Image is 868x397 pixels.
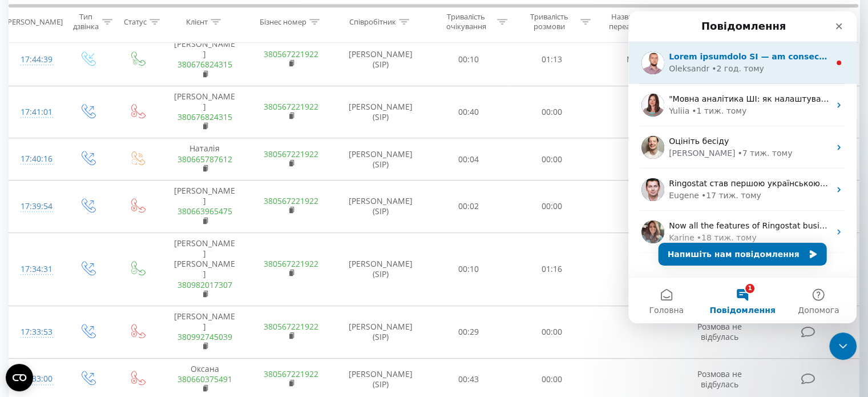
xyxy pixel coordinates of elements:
[264,149,318,159] a: 380567221922
[264,195,318,206] a: 380567221922
[21,368,51,390] div: 17:33:00
[152,266,228,312] button: Допомога
[124,17,147,26] div: Статус
[349,17,396,26] div: Співробітник
[177,374,232,384] a: 380660375491
[438,12,495,31] div: Тривалість очікування
[510,306,593,358] td: 00:00
[334,138,427,181] td: [PERSON_NAME] (SIP)
[72,12,99,31] div: Тип дзвінка
[510,86,593,138] td: 00:00
[21,148,51,170] div: 17:40:16
[177,331,232,342] a: 380992745039
[427,181,510,233] td: 00:02
[260,17,306,26] div: Бізнес номер
[76,266,152,312] button: Повідомлення
[21,321,51,343] div: 17:33:53
[628,11,857,323] iframe: Intercom live chat
[21,195,51,218] div: 17:39:54
[162,86,248,138] td: [PERSON_NAME]
[264,368,318,379] a: 380567221922
[334,86,427,138] td: [PERSON_NAME] (SIP)
[162,232,248,306] td: [PERSON_NAME] [PERSON_NAME]
[162,33,248,86] td: [PERSON_NAME]
[510,138,593,181] td: 00:00
[162,138,248,181] td: Наталія
[264,258,318,269] a: 380567221922
[427,138,510,181] td: 00:04
[427,33,510,86] td: 00:10
[177,206,232,216] a: 380663965475
[427,86,510,138] td: 00:40
[427,306,510,358] td: 00:29
[334,181,427,233] td: [PERSON_NAME] (SIP)
[697,321,742,342] span: Розмова не відбулась
[21,258,51,280] div: 17:34:31
[520,12,578,31] div: Тривалість розмови
[334,232,427,306] td: [PERSON_NAME] (SIP)
[697,368,742,390] span: Розмова не відбулась
[169,295,211,303] span: Допомога
[334,306,427,358] td: [PERSON_NAME] (SIP)
[593,33,679,86] td: Main
[81,295,147,303] span: Повідомлення
[177,279,232,290] a: 380982017307
[5,17,63,26] div: [PERSON_NAME]
[334,33,427,86] td: [PERSON_NAME] (SIP)
[177,154,232,165] a: 380665787612
[177,111,232,122] a: 380676824315
[68,220,128,232] div: • 18 тиж. тому
[510,181,593,233] td: 00:00
[604,12,664,31] div: Назва схеми переадресації
[162,306,248,358] td: [PERSON_NAME]
[264,49,318,59] a: 380567221922
[30,231,199,254] button: Напишіть нам повідомлення
[6,364,33,391] button: Open CMP widget
[162,181,248,233] td: [PERSON_NAME]
[21,295,55,303] span: Головна
[264,321,318,332] a: 380567221922
[21,49,51,71] div: 17:44:39
[41,220,66,232] div: Karine
[177,59,232,70] a: 380676824315
[186,17,208,26] div: Клієнт
[510,33,593,86] td: 01:13
[829,332,857,360] iframe: Intercom live chat
[21,101,51,123] div: 17:41:01
[510,232,593,306] td: 01:16
[264,101,318,112] a: 380567221922
[427,232,510,306] td: 00:10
